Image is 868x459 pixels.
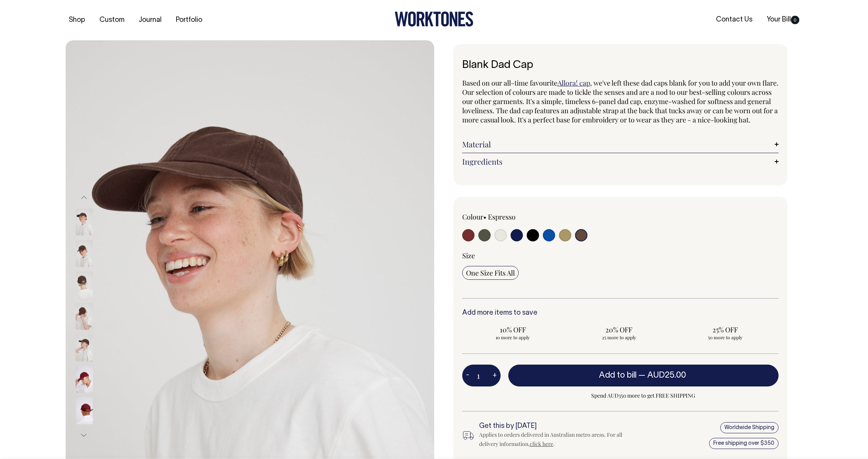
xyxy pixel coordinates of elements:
span: Add to bill [599,371,637,379]
span: 20% OFF [572,325,666,334]
input: 20% OFF 25 more to apply [568,323,670,343]
h6: Add more items to save [462,309,779,317]
img: espresso [76,271,93,298]
a: Shop [66,14,88,26]
span: 25 more to apply [572,334,666,340]
span: AUD25.00 [647,371,686,379]
button: Next [78,426,90,444]
span: Spend AUD350 more to get FREE SHIPPING [508,391,779,400]
a: Portfolio [173,14,205,26]
h1: Blank Dad Cap [462,59,779,71]
span: • [483,212,486,221]
img: espresso [76,334,93,361]
span: 50 more to apply [678,334,772,340]
a: Journal [136,14,165,26]
button: Add to bill —AUD25.00 [508,365,779,386]
img: espresso [76,208,93,235]
span: , we've left these dad caps blank for you to add your own flare. Our selection of colours are mad... [462,78,779,124]
a: Ingredients [462,157,779,166]
label: Espresso [488,212,516,221]
span: 0 [791,16,799,24]
button: - [462,368,473,383]
a: click here [530,440,553,447]
img: espresso [76,240,93,267]
input: One Size Fits All [462,266,519,280]
span: Based on our all-time favourite [462,78,557,88]
a: Contact Us [713,13,756,26]
button: Previous [78,189,90,206]
img: espresso [76,303,93,330]
img: burgundy [76,397,93,424]
a: Custom [96,14,127,26]
a: Allora! cap [557,78,590,88]
span: 10% OFF [466,325,560,334]
input: 25% OFF 50 more to apply [675,323,776,343]
input: 10% OFF 10 more to apply [462,323,564,343]
button: + [489,368,501,383]
a: Your Bill0 [764,13,802,26]
span: One Size Fits All [466,268,515,277]
div: Colour [462,212,589,221]
div: Size [462,251,779,260]
img: burgundy [76,366,93,393]
h6: Get this by [DATE] [479,423,635,430]
a: Material [462,140,779,149]
span: 25% OFF [678,325,772,334]
div: Applies to orders delivered in Australian metro areas. For all delivery information, . [479,430,635,449]
span: — [638,371,688,379]
span: 10 more to apply [466,334,560,340]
